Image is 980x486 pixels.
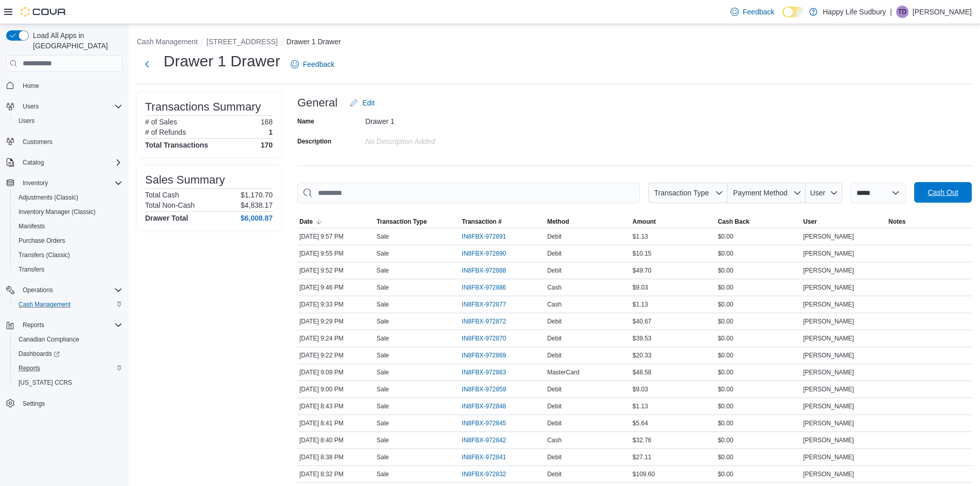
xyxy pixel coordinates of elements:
[10,248,127,262] button: Transfers (Classic)
[19,156,48,169] button: Catalog
[547,334,562,343] span: Debit
[19,379,72,387] span: [US_STATE] CCRS
[547,453,562,461] span: Debit
[145,191,179,199] h6: Total Cash
[23,400,45,408] span: Settings
[14,333,83,346] a: Canadian Compliance
[137,37,972,49] nav: An example of EuiBreadcrumbs
[14,376,122,389] span: Washington CCRS
[377,300,389,309] p: Sale
[297,451,375,463] div: [DATE] 8:38 PM
[462,383,516,395] button: IN8FBX-972859
[19,335,79,344] span: Canadian Compliance
[633,470,655,478] span: $109.60
[362,98,375,108] span: Edit
[14,115,122,127] span: Users
[14,298,122,311] span: Cash Management
[14,263,122,276] span: Transfers
[547,218,569,226] span: Method
[10,332,127,347] button: Canadian Compliance
[365,133,503,146] div: No Description added
[19,222,45,230] span: Manifests
[633,232,648,241] span: $1.13
[145,174,225,186] h3: Sales Summary
[377,266,389,275] p: Sale
[19,79,122,92] span: Home
[10,190,127,205] button: Adjustments (Classic)
[716,247,801,260] div: $0.00
[547,470,562,478] span: Debit
[803,249,854,258] span: [PERSON_NAME]
[297,281,375,294] div: [DATE] 9:46 PM
[547,419,562,427] span: Debit
[462,349,516,362] button: IN8FBX-972869
[377,317,389,326] p: Sale
[19,350,60,358] span: Dashboards
[297,315,375,328] div: [DATE] 9:29 PM
[547,283,562,292] span: Cash
[23,179,48,187] span: Inventory
[462,232,506,241] span: IN8FBX-972891
[23,82,39,90] span: Home
[462,281,516,294] button: IN8FBX-972886
[19,397,122,410] span: Settings
[633,402,648,410] span: $1.13
[10,114,127,128] button: Users
[145,201,195,209] h6: Total Non-Cash
[297,434,375,446] div: [DATE] 8:40 PM
[164,51,280,71] h1: Drawer 1 Drawer
[462,419,506,427] span: IN8FBX-972845
[716,400,801,412] div: $0.00
[145,101,261,113] h3: Transactions Summary
[633,351,652,359] span: $20.33
[23,138,52,146] span: Customers
[890,6,892,18] p: |
[297,366,375,379] div: [DATE] 9:09 PM
[375,215,460,228] button: Transaction Type
[297,183,640,203] input: This is a search bar. As you type, the results lower in the page will automatically filter.
[14,348,122,360] span: Dashboards
[2,78,127,93] button: Home
[716,417,801,429] div: $0.00
[913,6,972,18] p: [PERSON_NAME]
[14,206,100,218] a: Inventory Manager (Classic)
[297,230,375,243] div: [DATE] 9:57 PM
[297,247,375,260] div: [DATE] 9:55 PM
[14,249,74,261] a: Transfers (Classic)
[803,218,817,226] span: User
[377,402,389,410] p: Sale
[10,375,127,390] button: [US_STATE] CCRS
[23,286,53,294] span: Operations
[631,215,716,228] button: Amount
[377,351,389,359] p: Sale
[547,436,562,444] span: Cash
[10,219,127,233] button: Manifests
[547,385,562,393] span: Debit
[462,249,506,258] span: IN8FBX-972890
[137,38,198,46] button: Cash Management
[547,232,562,241] span: Debit
[2,396,127,411] button: Settings
[547,368,580,376] span: MasterCard
[145,214,188,222] h4: Drawer Total
[2,99,127,114] button: Users
[377,283,389,292] p: Sale
[14,220,49,232] a: Manifests
[545,215,631,228] button: Method
[803,351,854,359] span: [PERSON_NAME]
[377,218,427,226] span: Transaction Type
[803,300,854,309] span: [PERSON_NAME]
[19,80,43,92] a: Home
[547,402,562,410] span: Debit
[29,30,122,51] span: Load All Apps in [GEOGRAPHIC_DATA]
[462,298,516,311] button: IN8FBX-972877
[898,6,906,18] span: TD
[377,436,389,444] p: Sale
[810,189,826,197] span: User
[19,177,52,189] button: Inventory
[19,300,70,309] span: Cash Management
[10,262,127,277] button: Transfers
[2,134,127,149] button: Customers
[377,385,389,393] p: Sale
[10,297,127,312] button: Cash Management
